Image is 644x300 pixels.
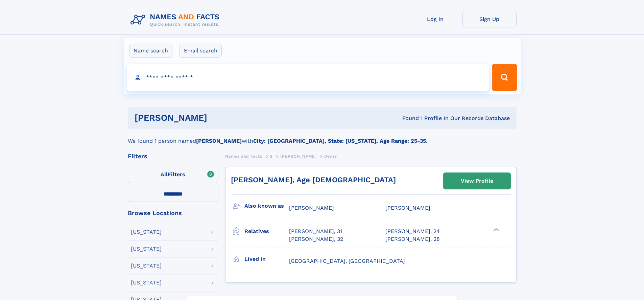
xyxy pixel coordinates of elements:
[324,154,337,159] span: Deyse
[131,246,162,252] div: [US_STATE]
[135,114,305,122] h1: [PERSON_NAME]
[128,167,218,183] label: Filters
[280,152,316,160] a: [PERSON_NAME]
[461,173,493,189] div: View Profile
[196,138,242,144] b: [PERSON_NAME]
[128,210,218,216] div: Browse Locations
[131,229,162,235] div: [US_STATE]
[244,253,289,265] h3: Lived in
[385,205,430,211] span: [PERSON_NAME]
[305,115,510,122] div: Found 1 Profile In Our Records Database
[244,226,289,237] h3: Relatives
[270,152,273,160] a: S
[462,11,517,27] a: Sign Up
[244,200,289,212] h3: Also known as
[289,228,342,235] a: [PERSON_NAME], 31
[161,171,168,178] span: All
[444,173,510,189] a: View Profile
[289,258,405,264] span: [GEOGRAPHIC_DATA], [GEOGRAPHIC_DATA]
[253,138,426,144] b: City: [GEOGRAPHIC_DATA], State: [US_STATE], Age Range: 25-35
[129,44,172,58] label: Name search
[270,154,273,159] span: S
[127,64,489,91] input: search input
[280,154,316,159] span: [PERSON_NAME]
[128,129,517,145] div: We found 1 person named with .
[225,152,262,160] a: Names and Facts
[385,228,440,235] a: [PERSON_NAME], 24
[289,235,343,243] a: [PERSON_NAME], 32
[128,153,218,159] div: Filters
[131,280,162,285] div: [US_STATE]
[131,263,162,269] div: [US_STATE]
[289,205,334,211] span: [PERSON_NAME]
[180,44,222,58] label: Email search
[231,176,396,184] a: [PERSON_NAME], Age [DEMOGRAPHIC_DATA]
[128,11,225,29] img: Logo Names and Facts
[385,235,440,243] a: [PERSON_NAME], 28
[492,228,500,232] div: ❯
[408,11,462,27] a: Log In
[492,64,517,91] button: Search Button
